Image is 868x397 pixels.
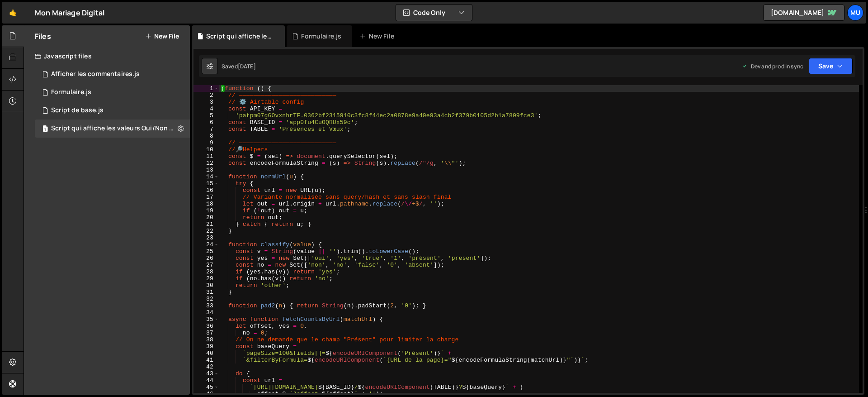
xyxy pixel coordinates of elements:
[763,5,844,21] a: [DOMAIN_NAME]
[396,5,472,21] button: Code Only
[193,289,219,296] div: 31
[193,268,219,275] div: 28
[35,120,193,138] div: 16521/44891.js
[238,62,256,70] div: [DATE]
[193,201,219,207] div: 18
[193,119,219,126] div: 6
[193,207,219,214] div: 19
[301,32,341,41] div: Formulaire.js
[193,323,219,330] div: 36
[51,70,140,78] div: Afficher les commentaires.js
[809,58,853,74] button: Save
[35,101,190,120] div: 16521/44838.js
[193,180,219,187] div: 15
[193,343,219,350] div: 39
[193,92,219,99] div: 2
[359,32,397,41] div: New File
[35,31,51,41] h2: Files
[847,5,863,21] a: Mu
[193,275,219,282] div: 29
[193,112,219,119] div: 5
[206,32,274,41] div: Script qui affiche les valeurs Oui/Non des Présences.js
[193,384,219,391] div: 45
[193,146,219,153] div: 10
[193,221,219,228] div: 21
[35,83,190,101] div: 16521/44889.js
[193,364,219,370] div: 42
[51,88,91,96] div: Formulaire.js
[193,126,219,133] div: 7
[193,105,219,112] div: 4
[193,214,219,221] div: 20
[193,316,219,323] div: 35
[193,350,219,357] div: 40
[193,133,219,139] div: 8
[24,47,190,65] div: Javascript files
[193,234,219,241] div: 23
[193,194,219,201] div: 17
[35,7,104,18] div: Mon Mariage Digital
[35,65,190,83] div: 16521/44893.js
[51,124,176,133] div: Script qui affiche les valeurs Oui/Non des Présences.js
[193,255,219,262] div: 26
[193,241,219,248] div: 24
[193,85,219,92] div: 1
[193,330,219,336] div: 37
[193,336,219,343] div: 38
[193,153,219,160] div: 11
[193,167,219,173] div: 13
[193,228,219,234] div: 22
[193,282,219,289] div: 30
[193,377,219,384] div: 44
[145,33,179,40] button: New File
[42,126,48,133] span: 1
[193,302,219,309] div: 33
[193,160,219,167] div: 12
[51,106,104,115] div: Script de base.js
[222,62,256,70] div: Saved
[193,99,219,105] div: 3
[193,370,219,377] div: 43
[193,296,219,302] div: 32
[193,187,219,194] div: 16
[193,248,219,255] div: 25
[193,139,219,146] div: 9
[2,2,24,24] a: 🤙
[193,309,219,316] div: 34
[742,62,803,70] div: Dev and prod in sync
[193,357,219,364] div: 41
[193,173,219,180] div: 14
[193,262,219,268] div: 27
